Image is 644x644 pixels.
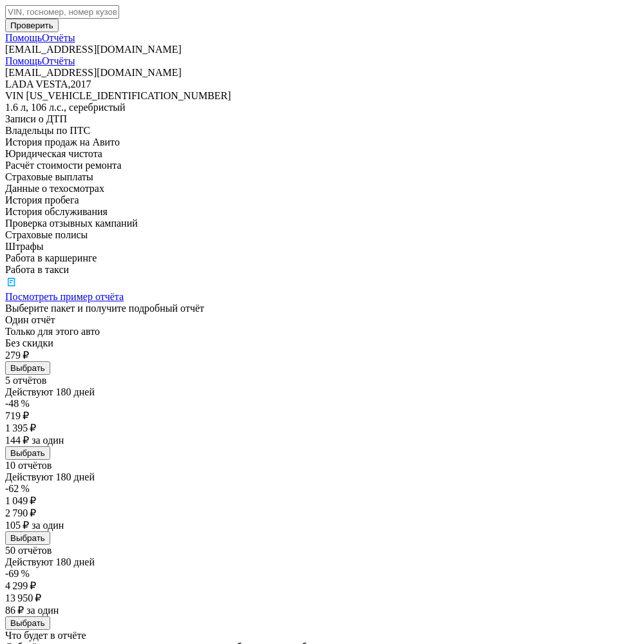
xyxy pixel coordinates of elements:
button: Выбрать [5,531,50,545]
button: Проверить [5,19,59,32]
div: История пробега [5,194,639,206]
div: Штрафы [5,241,639,252]
span: VIN [5,90,23,101]
div: [EMAIL_ADDRESS][DOMAIN_NAME] [5,44,639,55]
span: -48 % [5,398,30,409]
div: 4 299 ₽ [5,580,639,592]
div: 50 отчётов [5,545,639,556]
div: Действуют 180 дней [5,386,639,398]
button: Выбрать [5,446,50,460]
div: Данные о техосмотрах [5,183,639,194]
span: Без скидки [5,337,53,348]
span: Выбрать [10,533,45,543]
div: Работа в такси [5,264,639,276]
button: Выбрать [5,616,50,630]
div: Действуют 180 дней [5,556,639,568]
div: 5 отчётов [5,375,639,386]
input: VIN, госномер, номер кузова [5,5,119,19]
div: История обслуживания [5,206,639,218]
span: Выбрать [10,363,45,373]
a: Посмотреть пример отчёта [5,276,639,303]
button: Выбрать [5,361,50,375]
div: 719 ₽ [5,410,639,422]
div: 144 ₽ за один [5,434,639,446]
div: Один отчёт [5,314,639,326]
div: Действуют 180 дней [5,471,639,483]
span: -69 % [5,568,30,579]
div: Проверка отзывных кампаний [5,218,639,229]
span: Выбрать [10,448,45,458]
div: 279 ₽ [5,349,639,361]
div: Юридическая чистота [5,148,639,160]
div: 86 ₽ за один [5,604,639,616]
a: Отчёты [42,55,75,66]
div: LADA VESTA , 2017 [5,79,639,90]
a: Помощь [5,55,42,66]
div: Только для этого авто [5,326,639,337]
span: 13 950 ₽ [5,592,41,603]
span: 2 790 ₽ [5,507,36,518]
div: Выберите пакет и получите подробный отчёт [5,303,639,314]
span: -62 % [5,483,30,494]
div: Владельцы по ПТС [5,125,639,137]
div: Посмотреть пример отчёта [5,291,639,303]
div: Расчёт стоимости ремонта [5,160,639,171]
div: Работа в каршеринге [5,252,639,264]
span: Выбрать [10,618,45,628]
div: Что будет в отчёте [5,630,639,641]
div: [EMAIL_ADDRESS][DOMAIN_NAME] [5,67,639,79]
span: Проверить [10,21,53,30]
div: Записи о ДТП [5,113,639,125]
div: Страховые выплаты [5,171,639,183]
div: [US_VEHICLE_IDENTIFICATION_NUMBER] [5,90,639,102]
a: Помощь [5,32,42,43]
div: Страховые полисы [5,229,639,241]
div: 105 ₽ за один [5,519,639,531]
a: Отчёты [42,32,75,43]
div: 10 отчётов [5,460,639,471]
div: История продаж на Авито [5,137,639,148]
span: 1 395 ₽ [5,422,36,433]
div: 1.6 л, 106 л.c., серебристый [5,102,639,113]
div: 1 049 ₽ [5,495,639,507]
